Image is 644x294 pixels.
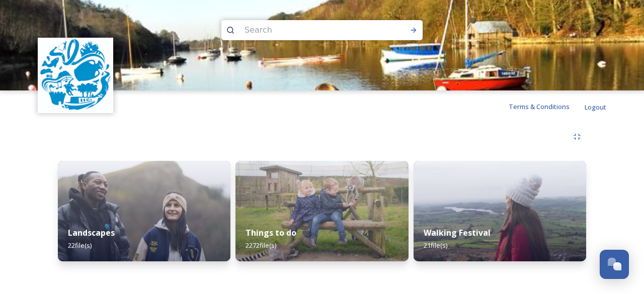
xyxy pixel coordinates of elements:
img: Enjoy-Staffordshire-colour-logo-just-roundel%20(Portrait)(300x300).jpg [39,39,112,112]
strong: Things to do [246,227,296,238]
input: Search [239,19,377,41]
strong: Landscapes [68,227,115,238]
strong: Walking Festival [424,227,491,238]
span: 22 file(s) [68,241,92,250]
img: MANIFO~3.JPG [58,161,230,261]
span: 21 file(s) [424,241,447,250]
span: 2272 file(s) [246,241,276,250]
button: Open Chat [600,250,629,279]
img: Roaches%2520and%2520Tittesworth%2520-%2520woman%2520and%2520reservoir.JPG [414,161,586,261]
img: PWP-Lemurs%2520and%2520kids%21-%25204786x3371.jpg [235,161,408,261]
